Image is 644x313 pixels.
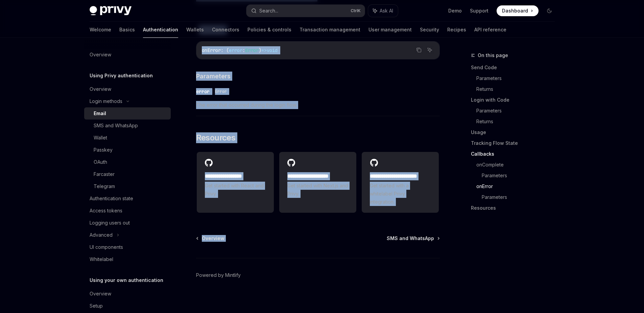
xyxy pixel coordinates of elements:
span: => [261,47,267,53]
a: Wallets [186,22,204,38]
a: Parameters [476,73,560,84]
div: Logging users out [90,219,130,227]
span: : [242,47,245,53]
div: Authentication state [90,194,133,203]
a: Demo [448,7,462,14]
button: Ask AI [368,5,398,17]
div: Whitelabel [90,255,113,263]
a: Returns [476,116,560,127]
a: User management [368,22,412,38]
a: Access tokens [84,205,171,217]
a: onError [476,181,560,192]
div: Overview [90,51,111,59]
a: Transaction management [300,22,360,38]
a: Overview [84,83,171,95]
a: Dashboard [497,5,539,16]
div: Email [94,109,106,118]
div: Farcaster [94,170,115,178]
a: Overview [84,288,171,300]
a: Authentication state [84,192,171,205]
span: Overview [202,235,224,242]
button: Copy the contents from the code block [414,46,423,54]
h5: Using your own authentication [90,276,163,284]
div: Wallet [94,134,107,142]
span: void [267,47,278,53]
button: Ask AI [425,46,434,54]
a: Email [84,107,171,120]
a: onComplete [476,159,560,170]
div: Access tokens [90,207,122,215]
a: Farcaster [84,168,171,180]
a: Callbacks [471,149,560,159]
a: UI components [84,241,171,253]
span: Get started with Next.js and Privy. [287,182,348,198]
span: Ask AI [380,7,393,14]
a: Powered by Mintlify [196,272,241,279]
div: Search... [259,7,278,15]
a: API reference [474,22,506,38]
div: SMS and WhatsApp [94,122,138,130]
div: Login methods [90,97,122,105]
span: Get started with React and Privy. [205,182,266,198]
span: ) [259,47,261,53]
span: The error that occurred during the login flow. [196,101,440,109]
a: Policies & controls [247,22,291,38]
a: Tracking Flow State [471,138,560,149]
a: SMS and WhatsApp [387,235,439,242]
span: Get started with a whitelabel Privy integration. [370,182,431,206]
a: Parameters [482,170,560,181]
span: Error [215,89,227,94]
a: OAuth [84,156,171,168]
a: Authentication [143,22,178,38]
a: Overview [197,235,224,242]
a: Wallet [84,132,171,144]
a: Login with Code [471,95,560,105]
span: Resources [196,132,236,143]
a: Security [420,22,439,38]
a: SMS and WhatsApp [84,120,171,132]
a: Welcome [90,22,111,38]
a: Setup [84,300,171,312]
div: UI components [90,243,123,251]
a: Passkey [84,144,171,156]
button: Search...CtrlK [246,5,365,17]
a: Telegram [84,180,171,192]
div: Passkey [94,146,113,154]
a: Overview [84,49,171,61]
span: error [229,47,242,53]
span: Error [245,47,259,53]
h5: Using Privy authentication [90,72,153,80]
div: OAuth [94,158,107,166]
a: Recipes [447,22,466,38]
a: Connectors [212,22,239,38]
div: Setup [90,302,103,310]
a: Parameters [482,192,560,203]
span: : ( [221,47,229,53]
span: Dashboard [502,7,528,14]
img: dark logo [90,6,132,16]
div: Advanced [90,231,113,239]
span: On this page [478,51,508,59]
span: onError [202,47,221,53]
a: Whitelabel [84,253,171,265]
span: Ctrl K [351,8,361,14]
a: Resources [471,203,560,213]
a: Basics [119,22,135,38]
a: Returns [476,84,560,95]
a: Support [470,7,488,14]
div: Overview [90,85,111,93]
span: Parameters [196,72,231,81]
div: error [196,88,210,95]
a: Logging users out [84,217,171,229]
div: Overview [90,290,111,298]
div: Telegram [94,182,115,190]
span: SMS and WhatsApp [387,235,434,242]
a: Send Code [471,62,560,73]
a: Usage [471,127,560,138]
button: Toggle dark mode [544,5,555,16]
a: Parameters [476,105,560,116]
